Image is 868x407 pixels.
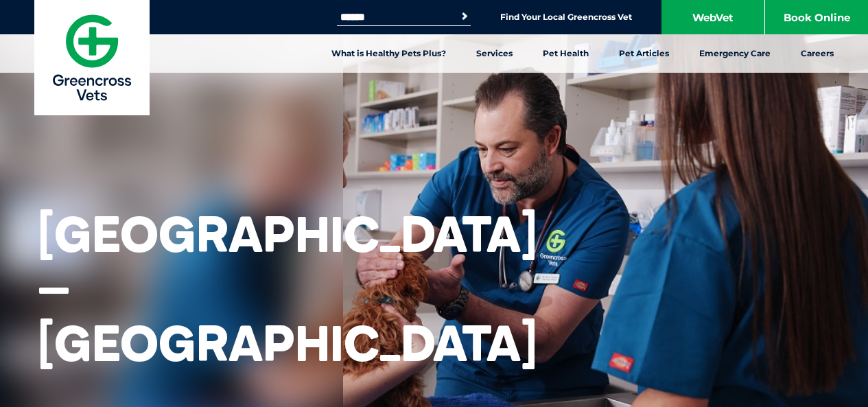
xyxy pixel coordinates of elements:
[684,34,786,73] a: Emergency Care
[458,10,471,23] button: Search
[38,207,537,370] h1: [GEOGRAPHIC_DATA] – [GEOGRAPHIC_DATA]
[528,34,604,73] a: Pet Health
[461,34,528,73] a: Services
[604,34,684,73] a: Pet Articles
[786,34,849,73] a: Careers
[500,12,632,23] a: Find Your Local Greencross Vet
[316,34,461,73] a: What is Healthy Pets Plus?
